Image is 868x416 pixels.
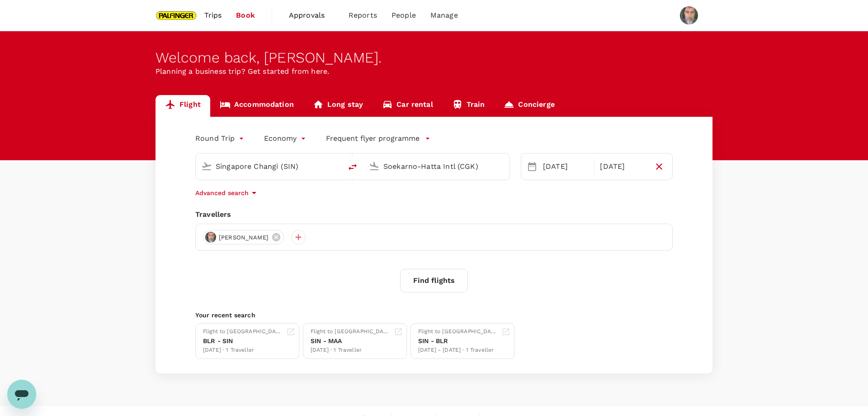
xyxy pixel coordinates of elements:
[205,232,216,243] img: avatar-664c628ac671f.jpeg
[203,327,283,336] div: Flight to [GEOGRAPHIC_DATA]
[326,133,420,144] p: Frequent flyer programme
[213,233,274,242] span: [PERSON_NAME]
[156,5,197,25] img: Palfinger Asia Pacific Pte Ltd
[236,10,255,21] span: Book
[203,230,284,244] div: [PERSON_NAME]
[596,158,649,176] div: [DATE]
[216,159,323,173] input: Depart from
[156,66,712,77] p: Planning a business trip? Get started from here.
[400,269,468,292] button: Find flights
[335,165,337,167] button: Open
[7,380,36,409] iframe: Schaltfläche zum Öffnen des Messaging-Fensters
[203,336,283,346] div: BLR - SIN
[311,327,390,336] div: Flight to [GEOGRAPHIC_DATA]
[195,209,673,220] div: Travellers
[311,346,390,355] div: [DATE] · 1 Traveller
[349,10,377,21] span: Reports
[342,156,363,178] button: delete
[503,165,505,167] button: Open
[373,95,443,117] a: Car rental
[392,10,416,21] span: People
[303,95,373,117] a: Long stay
[418,327,498,336] div: Flight to [GEOGRAPHIC_DATA]
[680,6,698,24] img: Herbert Kröll
[418,346,498,355] div: [DATE] - [DATE] · 1 Traveller
[156,49,712,66] div: Welcome back , [PERSON_NAME] .
[195,311,673,320] p: Your recent search
[539,158,592,176] div: [DATE]
[156,95,210,117] a: Flight
[195,131,246,146] div: Round Trip
[443,95,495,117] a: Train
[195,188,249,197] p: Advanced search
[289,10,334,21] span: Approvals
[494,95,564,117] a: Concierge
[203,346,283,355] div: [DATE] · 1 Traveller
[204,10,222,21] span: Trips
[264,131,308,146] div: Economy
[195,187,259,198] button: Advanced search
[326,133,430,144] button: Frequent flyer programme
[418,336,498,346] div: SIN - BLR
[210,95,303,117] a: Accommodation
[311,336,390,346] div: SIN - MAA
[383,159,491,173] input: Going to
[430,10,458,21] span: Manage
